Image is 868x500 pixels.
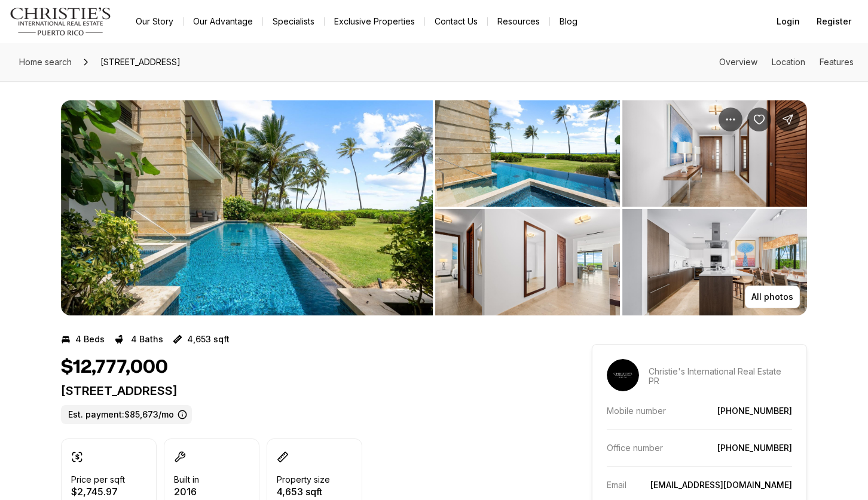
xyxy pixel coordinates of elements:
[435,100,807,315] li: 2 of 18
[61,100,433,315] li: 1 of 18
[277,487,330,496] p: 4,653 sqft
[71,475,125,484] p: Price per sqft
[607,406,666,416] p: Mobile number
[277,475,330,484] p: Property size
[717,443,792,453] a: [PHONE_NUMBER]
[717,406,792,416] a: [PHONE_NUMBER]
[61,100,433,315] button: View image gallery
[649,367,792,386] p: Christie's International Real Estate PR
[769,10,807,33] button: Login
[550,13,587,30] a: Blog
[61,405,192,424] label: Est. payment: $85,673/mo
[622,209,807,315] button: View image gallery
[10,7,112,36] img: logo
[435,209,620,315] button: View image gallery
[174,487,199,496] p: 2016
[14,53,77,72] a: Home search
[435,100,620,207] button: View image gallery
[747,108,771,131] button: Save Property: 3612 WEST BEACH RESIDENCES #3612
[719,108,742,131] button: Property options
[607,443,663,453] p: Office number
[61,100,807,315] div: Listing Photos
[817,17,851,26] span: Register
[263,13,324,30] a: Specialists
[425,13,487,30] button: Contact Us
[184,13,262,30] a: Our Advantage
[187,335,230,344] p: 4,653 sqft
[650,480,792,490] a: [EMAIL_ADDRESS][DOMAIN_NAME]
[96,53,185,72] span: [STREET_ADDRESS]
[772,57,805,67] a: Skip to: Location
[126,13,183,30] a: Our Story
[131,335,163,344] p: 4 Baths
[488,13,549,30] a: Resources
[745,286,800,308] button: All photos
[325,13,424,30] a: Exclusive Properties
[607,480,626,490] p: Email
[75,335,105,344] p: 4 Beds
[61,356,168,379] h1: $12,777,000
[174,475,199,484] p: Built in
[820,57,854,67] a: Skip to: Features
[622,100,807,207] button: View image gallery
[71,487,125,496] p: $2,745.97
[809,10,858,33] button: Register
[19,57,72,67] span: Home search
[751,292,793,302] p: All photos
[776,108,800,131] button: Share Property: 3612 WEST BEACH RESIDENCES #3612
[777,17,800,26] span: Login
[719,57,854,67] nav: Page section menu
[719,57,757,67] a: Skip to: Overview
[61,384,549,398] p: [STREET_ADDRESS]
